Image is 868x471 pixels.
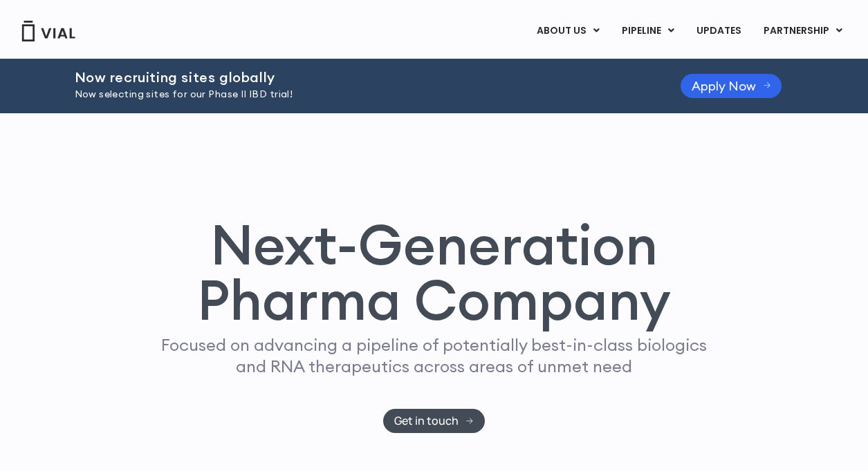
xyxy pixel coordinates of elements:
[21,21,76,41] img: Vial Logo
[383,409,485,433] a: Get in touch
[75,70,646,85] h2: Now recruiting sites globally
[75,87,646,102] p: Now selecting sites for our Phase II IBD trial!
[394,416,459,426] span: Get in touch
[526,19,610,43] a: ABOUT USMenu Toggle
[685,19,752,43] a: UPDATES
[681,74,782,98] a: Apply Now
[692,81,756,91] span: Apply Now
[752,19,853,43] a: PARTNERSHIPMenu Toggle
[611,19,685,43] a: PIPELINEMenu Toggle
[156,334,713,377] p: Focused on advancing a pipeline of potentially best-in-class biologics and RNA therapeutics acros...
[135,217,734,327] h1: Next-Generation Pharma Company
